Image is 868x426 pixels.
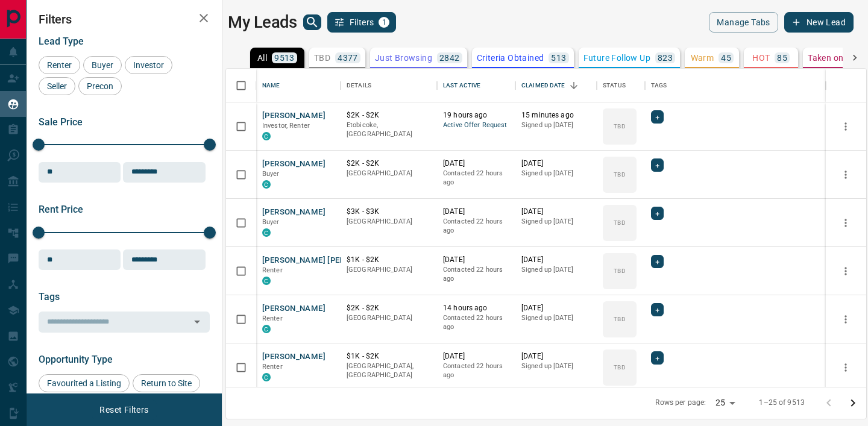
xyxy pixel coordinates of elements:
span: Renter [262,315,283,322]
div: Name [256,69,341,102]
span: + [655,255,659,268]
p: 4377 [338,54,358,62]
p: [DATE] [521,303,591,313]
p: [DATE] [521,255,591,265]
button: more [837,359,855,377]
p: $2K - $2K [347,110,431,121]
p: [DATE] [521,158,591,169]
div: Details [347,69,371,102]
p: TBD [614,122,625,131]
div: condos.ca [262,228,271,237]
button: Filters1 [327,12,397,33]
button: Go to next page [841,391,865,415]
p: TBD [614,170,625,179]
p: [DATE] [521,351,591,362]
span: + [655,111,659,123]
span: Investor, Renter [262,122,310,130]
p: [DATE] [443,158,509,169]
span: Renter [43,60,76,70]
div: + [651,255,664,268]
p: Contacted 22 hours ago [443,265,509,284]
button: Manage Tabs [709,12,778,33]
p: Signed up [DATE] [521,217,591,227]
p: [DATE] [521,207,591,217]
p: [DATE] [443,351,509,362]
p: TBD [314,54,330,62]
div: + [651,158,664,172]
button: [PERSON_NAME] [262,158,325,170]
p: 19 hours ago [443,110,509,121]
button: Reset Filters [92,399,156,420]
span: Investor [129,60,168,70]
div: Buyer [83,56,122,74]
p: $2K - $2K [347,303,431,313]
p: $3K - $3K [347,207,431,217]
div: Last Active [437,69,515,102]
p: 45 [721,54,731,62]
div: Renter [39,56,80,74]
div: Status [603,69,626,102]
div: + [651,110,664,124]
span: Renter [262,363,283,371]
p: Signed up [DATE] [521,313,591,323]
button: [PERSON_NAME] [PERSON_NAME] [262,255,391,266]
div: condos.ca [262,373,271,381]
span: Renter [262,266,283,274]
p: $1K - $2K [347,255,431,265]
span: Rent Price [39,204,83,215]
div: Return to Site [133,374,200,392]
button: more [837,166,855,184]
div: Claimed Date [515,69,597,102]
p: 14 hours ago [443,303,509,313]
span: Buyer [87,60,118,70]
div: Details [341,69,437,102]
button: search button [303,14,321,30]
p: 85 [777,54,787,62]
div: Seller [39,77,75,95]
p: Rows per page: [655,398,706,408]
p: [GEOGRAPHIC_DATA] [347,217,431,227]
div: + [651,351,664,365]
p: [GEOGRAPHIC_DATA] [347,169,431,178]
p: $1K - $2K [347,351,431,362]
button: [PERSON_NAME] [262,207,325,218]
p: 9513 [274,54,295,62]
p: [GEOGRAPHIC_DATA] [347,313,431,323]
p: 2842 [439,54,460,62]
span: Return to Site [137,378,196,388]
div: Status [597,69,645,102]
p: Signed up [DATE] [521,121,591,130]
p: Criteria Obtained [477,54,544,62]
p: Contacted 22 hours ago [443,217,509,236]
span: + [655,352,659,364]
div: Name [262,69,280,102]
p: [DATE] [443,207,509,217]
button: Open [189,313,206,330]
div: Favourited a Listing [39,374,130,392]
p: Just Browsing [375,54,432,62]
p: Warm [691,54,714,62]
span: + [655,304,659,316]
button: [PERSON_NAME] [262,351,325,363]
button: more [837,262,855,280]
p: Contacted 22 hours ago [443,169,509,187]
button: more [837,117,855,136]
div: condos.ca [262,180,271,189]
p: TBD [614,266,625,275]
p: TBD [614,363,625,372]
button: [PERSON_NAME] [262,303,325,315]
p: Signed up [DATE] [521,265,591,275]
p: [GEOGRAPHIC_DATA], [GEOGRAPHIC_DATA] [347,362,431,380]
p: Signed up [DATE] [521,362,591,371]
p: Signed up [DATE] [521,169,591,178]
p: Contacted 22 hours ago [443,362,509,380]
span: Buyer [262,170,280,178]
button: more [837,214,855,232]
span: 1 [380,18,388,27]
span: Lead Type [39,36,84,47]
p: [GEOGRAPHIC_DATA] [347,265,431,275]
span: Buyer [262,218,280,226]
div: + [651,207,664,220]
p: $2K - $2K [347,158,431,169]
div: Last Active [443,69,480,102]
